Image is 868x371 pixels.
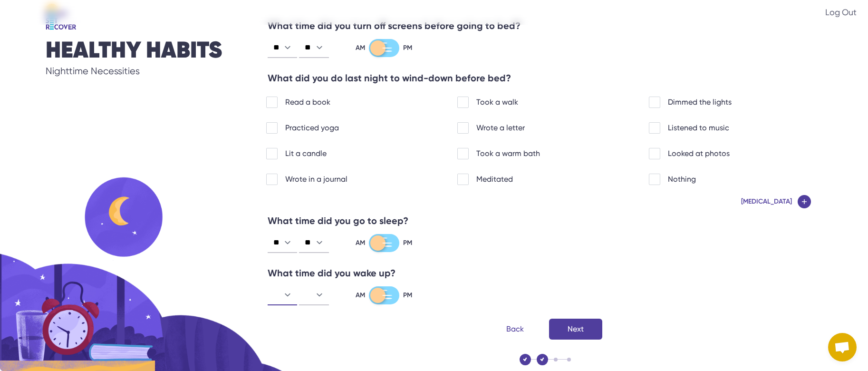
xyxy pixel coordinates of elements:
div: Wrote a letter [476,122,525,134]
button: Back [488,319,541,340]
img: Add btn [798,195,811,208]
div: Listened to music [668,122,729,134]
div: Looked at photos [668,148,730,159]
div: Took a warm bath [476,148,540,159]
div: Nothing [668,174,696,185]
div: Wrote in a journal [285,174,347,185]
div: What time did you turn off screens before going to bed? [268,19,822,32]
div: PM [403,291,412,300]
div: Meditated [476,174,513,185]
div: What time did you go to sleep? [268,214,822,227]
div: [MEDICAL_DATA] [741,197,792,206]
div: PM [403,238,412,248]
div: Read a book [285,97,330,108]
button: Next [549,319,602,340]
div: Practiced yoga [285,122,339,134]
div: Nighttime Necessities [46,65,222,78]
div: AM [356,291,365,300]
div: AM [356,238,365,248]
div: Dimmed the lights [668,97,732,108]
div: Lit a candle [285,148,327,159]
div: What did you do last night to wind-down before bed? [268,71,822,85]
a: Open chat [828,333,857,361]
div: PM [403,43,412,53]
div: Took a walk [476,97,518,108]
div: AM [356,43,365,53]
div: What time did you wake up? [268,266,822,280]
button: Log Out [825,6,857,19]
